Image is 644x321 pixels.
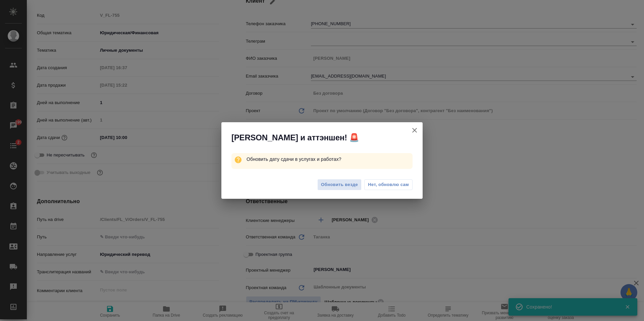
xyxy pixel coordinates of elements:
p: Обновить дату сдачи в услугах и работах? [247,153,413,165]
button: Обновить везде [317,179,362,191]
button: Нет, обновлю сам [364,179,413,190]
span: Нет, обновлю сам [368,181,409,188]
span: Обновить везде [321,181,358,189]
span: [PERSON_NAME] и аттэншен! 🚨 [231,132,359,143]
